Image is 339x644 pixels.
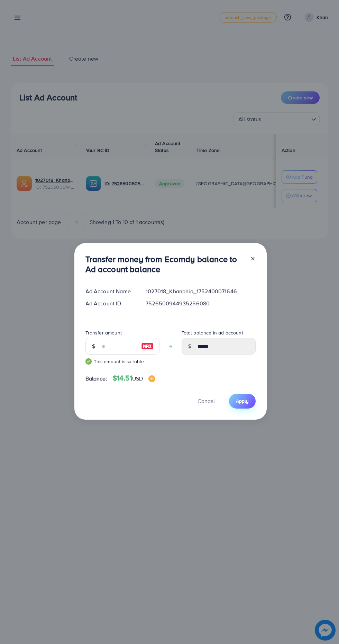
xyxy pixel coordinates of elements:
[140,299,261,307] div: 7526500944935256080
[85,329,122,336] label: Transfer amount
[113,374,155,383] h4: $14.51
[85,375,107,383] span: Balance:
[236,397,249,404] span: Apply
[229,394,256,409] button: Apply
[141,342,154,350] img: image
[80,287,140,295] div: Ad Account Name
[198,397,215,405] span: Cancel
[148,375,155,382] img: image
[140,287,261,295] div: 1027018_Khanbhia_1752400071646
[132,375,143,382] span: USD
[85,254,245,274] h3: Transfer money from Ecomdy balance to Ad account balance
[85,358,159,365] small: This amount is suitable
[85,358,92,365] img: guide
[80,299,140,307] div: Ad Account ID
[189,394,223,409] button: Cancel
[182,329,243,336] label: Total balance in ad account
